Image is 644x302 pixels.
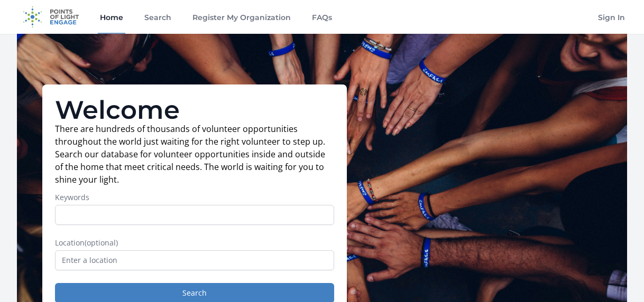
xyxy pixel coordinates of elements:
label: Location [55,238,334,248]
input: Enter a location [55,250,334,270]
p: There are hundreds of thousands of volunteer opportunities throughout the world just waiting for ... [55,122,334,186]
h1: Welcome [55,97,334,122]
label: Keywords [55,192,334,203]
span: (optional) [85,238,118,248]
